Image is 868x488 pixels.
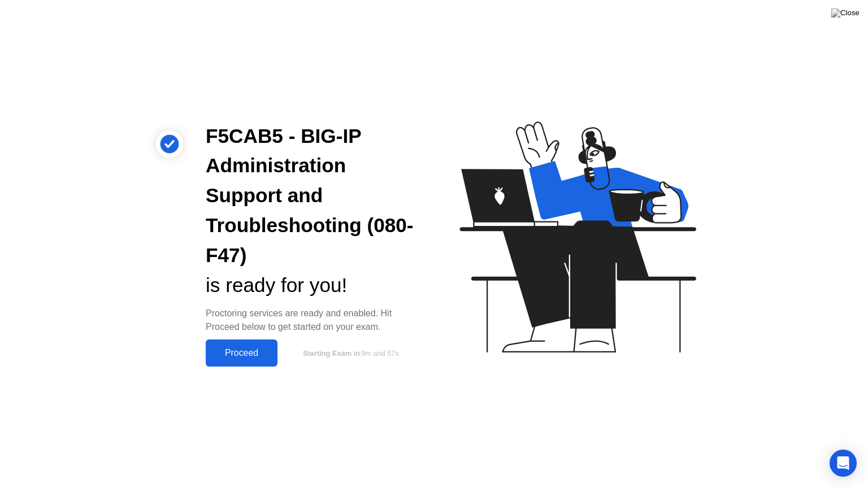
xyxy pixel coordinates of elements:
div: Proctoring services are ready and enabled. Hit Proceed below to get started on your exam. [206,307,416,334]
button: Proceed [206,339,277,367]
div: F5CAB5 - BIG-IP Administration Support and Troubleshooting (080-F47) [206,121,416,271]
div: Proceed [209,348,274,358]
div: is ready for you! [206,271,416,300]
span: 9m and 57s [361,349,399,358]
button: Starting Exam in9m and 57s [283,342,416,364]
img: Close [831,8,860,18]
div: Open Intercom Messenger [830,450,857,477]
